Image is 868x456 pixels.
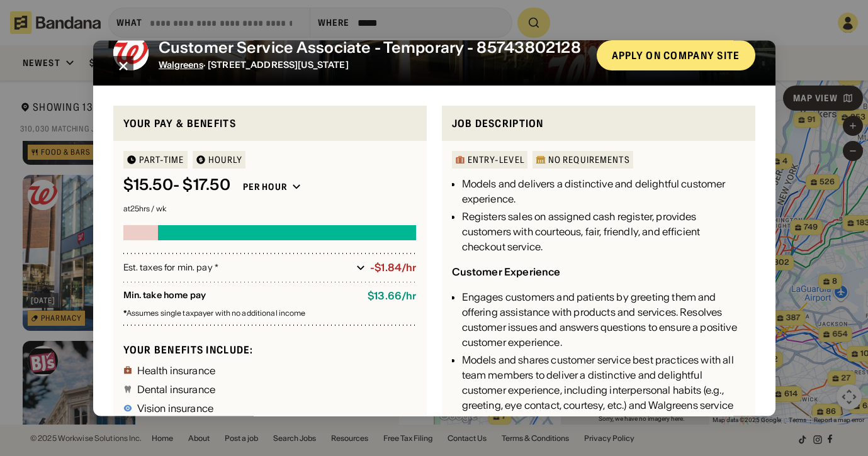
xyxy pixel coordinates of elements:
div: Registers sales on assigned cash register, provides customers with courteous, fair, friendly, and... [462,209,745,255]
div: Apply on company site [612,50,740,60]
div: Customer Experience [452,265,561,280]
div: $ 13.66 / hr [368,291,416,303]
div: Min. take home pay [123,291,358,303]
div: Job Description [452,116,745,131]
div: Est. taxes for min. pay * [123,262,352,274]
div: Your pay & benefits [123,116,417,131]
div: Dental insurance [137,384,216,394]
div: No Requirements [548,156,630,165]
span: Walgreens [159,59,203,70]
div: Models and shares customer service best practices with all team members to deliver a distinctive ... [462,353,745,443]
div: Vision insurance [137,403,214,413]
div: at 25 hrs / wk [123,206,417,213]
div: Part-time [139,156,184,165]
div: · [STREET_ADDRESS][US_STATE] [159,60,587,70]
div: $ 15.50 - $17.50 [123,177,230,195]
div: Models and delivers a distinctive and delightful customer experience. [462,177,745,207]
div: Health insurance [137,365,216,375]
div: Entry-Level [468,156,524,165]
div: Engages customers and patients by greeting them and offering assistance with products and service... [462,290,745,350]
div: -$1.84/hr [370,262,416,274]
div: HOURLY [208,156,243,165]
div: Customer Service Associate - Temporary - 85743802128 [159,39,587,57]
div: Per hour [243,182,287,193]
div: Assumes single taxpayer with no additional income [123,310,417,318]
img: Walgreens logo [113,35,149,70]
div: Your benefits include: [123,343,417,357]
